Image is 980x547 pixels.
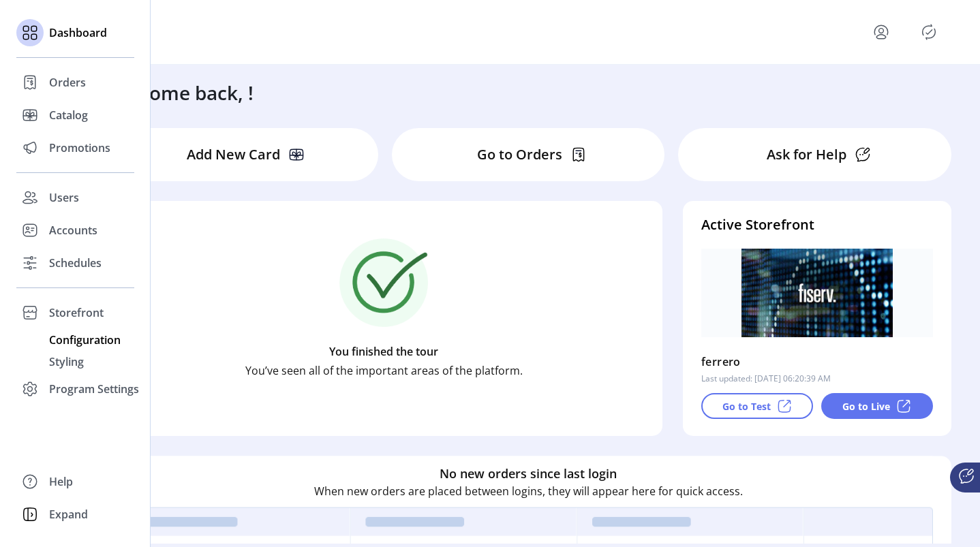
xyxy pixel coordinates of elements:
span: Schedules [49,255,102,271]
span: Dashboard [49,25,107,41]
p: You finished the tour [329,343,438,360]
span: Promotions [49,140,110,156]
button: Publisher Panel [918,21,940,43]
span: Catalog [49,107,88,123]
p: When new orders are placed between logins, they will appear here for quick access. [314,483,743,499]
span: Expand [49,506,88,522]
p: You’ve seen all of the important areas of the platform. [245,362,523,379]
p: Go to Live [842,399,890,413]
h4: Active Storefront [701,215,933,235]
p: Add New Card [187,144,280,165]
h6: No new orders since last login [440,465,617,483]
p: Go to Test [722,399,771,413]
p: Go to Orders [477,144,562,165]
p: Last updated: [DATE] 06:20:39 AM [701,373,831,385]
p: Ask for Help [767,144,846,165]
span: Accounts [49,222,97,238]
span: Orders [49,74,86,91]
span: Styling [49,354,84,370]
h3: Welcome back, ! [106,78,254,107]
button: menu [870,21,892,43]
span: Program Settings [49,381,139,397]
span: Help [49,473,73,490]
span: Configuration [49,332,121,348]
span: Users [49,189,79,206]
p: ferrero [701,351,741,373]
span: Storefront [49,304,104,321]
